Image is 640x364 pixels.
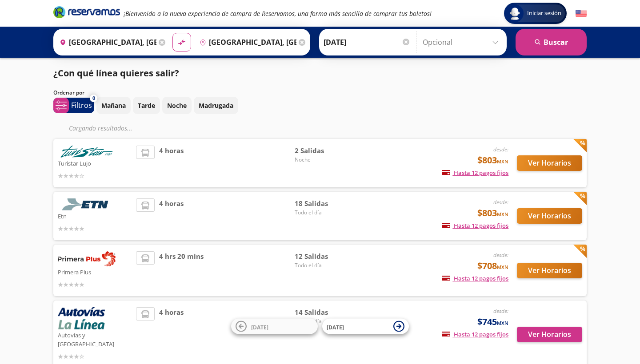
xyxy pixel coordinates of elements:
[71,100,92,111] p: Filtros
[497,158,508,165] small: MXN
[56,31,156,53] input: Buscar Origen
[53,5,120,21] a: Brand Logo
[295,261,357,269] span: Todo el día
[442,274,508,282] span: Hasta 12 pagos fijos
[295,317,357,325] span: Todo el día
[251,323,268,331] span: [DATE]
[493,307,508,315] em: desde:
[167,101,187,110] p: Noche
[517,155,582,171] button: Ver Horarios
[295,156,357,164] span: Noche
[295,307,357,317] span: 14 Salidas
[477,206,508,220] span: $803
[58,198,116,210] img: Etn
[493,146,508,153] em: desde:
[58,266,132,277] p: Primera Plus
[196,31,296,53] input: Buscar Destino
[517,208,582,224] button: Ver Horarios
[138,101,155,110] p: Tarde
[53,67,179,80] p: ¿Con qué línea quieres salir?
[58,146,116,158] img: Turistar Lujo
[159,146,184,181] span: 4 horas
[442,222,508,229] span: Hasta 12 pagos fijos
[497,320,508,326] small: MXN
[295,146,357,156] span: 2 Salidas
[159,251,204,289] span: 4 hrs 20 mins
[295,198,357,209] span: 18 Salidas
[477,259,508,273] span: $708
[477,315,508,328] span: $745
[517,327,582,342] button: Ver Horarios
[58,251,116,266] img: Primera Plus
[516,29,587,55] button: Buscar
[423,31,502,53] input: Opcional
[58,329,132,348] p: Autovías y [GEOGRAPHIC_DATA]
[442,169,508,177] span: Hasta 12 pagos fijos
[497,211,508,218] small: MXN
[493,198,508,206] em: desde:
[576,8,587,19] button: English
[53,5,120,19] i: Brand Logo
[199,101,233,110] p: Madrugada
[92,95,95,102] span: 0
[194,97,238,114] button: Madrugada
[493,251,508,259] em: desde:
[517,263,582,278] button: Ver Horarios
[295,251,357,261] span: 12 Salidas
[53,98,94,113] button: 0Filtros
[58,210,132,221] p: Etn
[58,307,105,329] img: Autovías y La Línea
[477,154,508,167] span: $803
[58,158,132,168] p: Turistar Lujo
[101,101,126,110] p: Mañana
[497,264,508,270] small: MXN
[524,9,565,18] span: Iniciar sesión
[133,97,160,114] button: Tarde
[96,97,131,114] button: Mañana
[327,323,344,331] span: [DATE]
[159,198,184,233] span: 4 horas
[295,209,357,217] span: Todo el día
[324,31,411,53] input: Elegir Fecha
[231,319,318,334] button: [DATE]
[69,124,132,132] em: Cargando resultados ...
[442,330,508,338] span: Hasta 12 pagos fijos
[53,89,84,97] p: Ordenar por
[322,319,409,334] button: [DATE]
[124,9,432,18] em: ¡Bienvenido a la nueva experiencia de compra de Reservamos, una forma más sencilla de comprar tus...
[159,307,184,361] span: 4 horas
[162,97,192,114] button: Noche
